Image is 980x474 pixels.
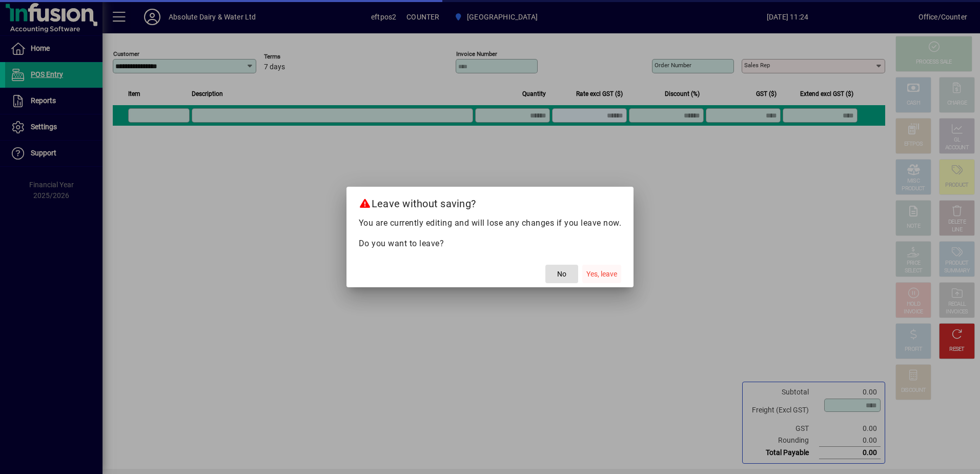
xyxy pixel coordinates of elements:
[545,265,578,283] button: No
[359,217,622,229] p: You are currently editing and will lose any changes if you leave now.
[582,265,621,283] button: Yes, leave
[359,238,622,250] p: Do you want to leave?
[586,269,617,280] span: Yes, leave
[346,187,634,216] h2: Leave without saving?
[557,269,566,280] span: No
